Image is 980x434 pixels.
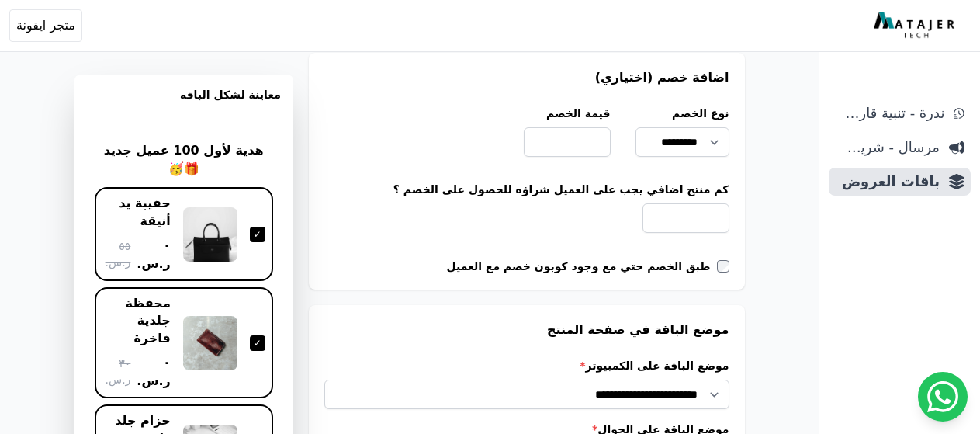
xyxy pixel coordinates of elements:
[183,207,237,262] img: حقيبة يد أنيقة
[447,259,717,274] label: طبق الخصم حتي مع وجود كوبون خصم مع العميل
[635,106,729,121] label: نوع الخصم
[874,12,958,40] img: MatajerTech Logo
[9,9,82,42] button: متجر ايقونة
[524,106,611,121] label: قيمة الخصم
[16,16,75,35] span: متجر ايقونة
[137,236,170,273] span: ٠ ر.س.
[102,195,171,230] div: حقيبة يد أنيقة
[835,171,940,193] span: باقات العروض
[324,68,729,87] h3: اضافة خصم (اختياري)
[324,182,729,197] label: كم منتج اضافي يجب على العميل شراؤه للحصول على الخصم ؟
[324,358,729,373] label: موضع الباقة على الكمبيوتر
[102,238,131,271] span: ٥٥ ر.س.
[102,295,171,347] div: محفظة جلدية فاخرة
[835,102,944,124] span: ندرة - تنبية قارب علي النفاذ
[183,316,237,370] img: محفظة جلدية فاخرة
[103,141,264,179] h2: هدية لأول 100 عميل جديد 🎁🥳
[87,87,281,121] h3: معاينة لشكل الباقه
[102,356,131,388] span: ٣٠ ر.س.
[835,137,940,158] span: مرسال - شريط دعاية
[324,321,729,339] h3: موضع الباقة في صفحة المنتج
[137,353,170,391] span: ٠ ر.س.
